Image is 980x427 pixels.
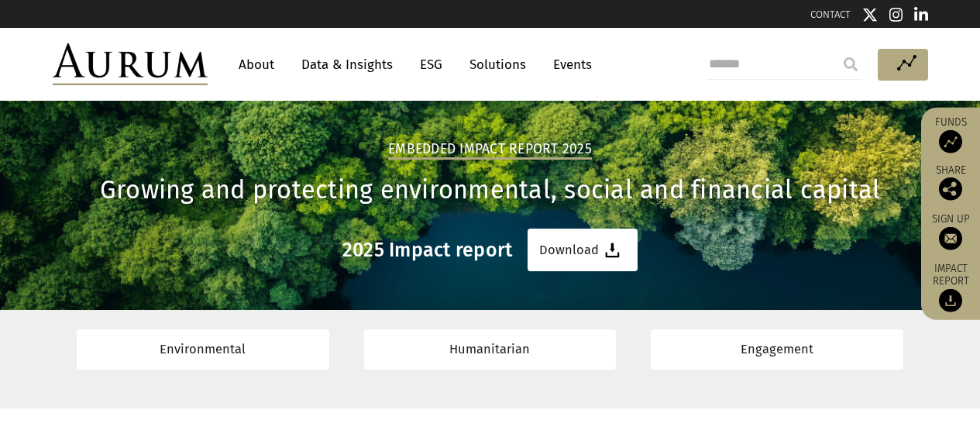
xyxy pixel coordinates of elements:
[53,43,208,85] img: Aurum
[294,50,401,79] a: Data & Insights
[914,7,928,22] img: Linkedin icon
[810,9,851,20] a: CONTACT
[939,226,962,250] img: Sign up to our newsletter
[929,115,972,153] a: Funds
[53,175,928,205] h1: Growing and protecting environmental, social and financial capital
[462,50,534,79] a: Solutions
[545,50,592,79] a: Events
[342,239,513,262] h3: 2025 Impact report
[929,212,972,250] a: Sign up
[929,164,972,200] div: Share
[388,141,592,160] h2: Embedded Impact report 2025
[231,50,282,79] a: About
[929,261,972,312] a: Impact report
[939,129,962,153] img: Access Funds
[651,329,903,369] a: Engagement
[939,177,962,200] img: Share this post
[889,7,903,22] img: Instagram icon
[835,49,866,80] input: Submit
[528,229,638,271] a: Download
[364,329,617,369] a: Humanitarian
[412,50,450,79] a: ESG
[77,329,329,369] a: Environmental
[862,7,878,22] img: Twitter icon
